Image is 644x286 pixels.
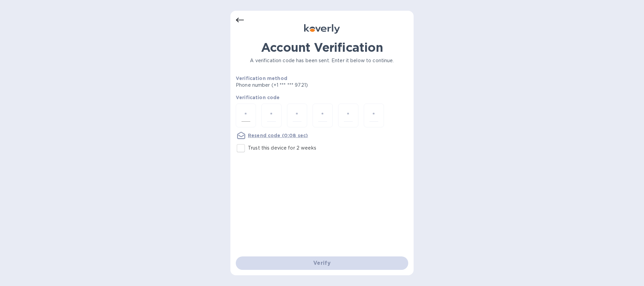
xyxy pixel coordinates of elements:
[236,94,408,101] p: Verification code
[248,133,308,138] u: Resend code (0:08 sec)
[236,76,287,81] b: Verification method
[248,145,316,152] p: Trust this device for 2 weeks
[236,40,408,54] h1: Account Verification
[236,82,359,89] p: Phone number (+1 *** *** 9721)
[236,57,408,64] p: A verification code has been sent. Enter it below to continue.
